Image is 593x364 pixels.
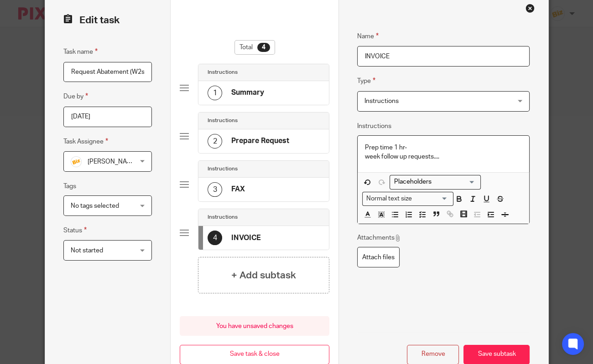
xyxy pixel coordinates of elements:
label: Task name [63,46,98,57]
h4: Prepare Request [231,136,289,146]
h4: INVOICE [231,233,261,243]
label: Type [357,76,375,86]
h4: Instructions [208,214,238,221]
div: Search for option [390,175,481,189]
h4: FAX [231,185,245,194]
label: Due by [63,91,88,102]
img: siteIcon.png [71,156,82,167]
label: Status [63,225,87,236]
label: Instructions [357,122,391,131]
div: 3 [208,182,222,197]
h2: Edit task [63,13,152,28]
label: Name [357,31,379,41]
h4: Instructions [208,165,238,173]
p: Attachments [357,233,401,242]
div: Search for option [362,192,453,206]
div: You have unsaved changes [180,316,329,336]
label: Attach files [357,247,400,267]
div: 2 [208,134,222,149]
div: Placeholders [390,175,481,189]
h4: Summary [231,88,264,97]
input: Pick a date [63,107,152,127]
h4: + Add subtask [231,268,296,282]
p: week follow up requests.... [365,152,522,161]
input: Search for option [391,177,475,187]
span: Normal text size [364,194,414,204]
div: Close this dialog window [525,4,535,13]
div: Text styles [362,192,453,206]
h4: Instructions [208,117,238,124]
div: 1 [208,86,222,100]
label: Task Assignee [63,136,108,147]
p: Prep time 1 hr- [365,143,522,152]
span: Not started [71,247,103,254]
h4: Instructions [208,69,238,76]
span: [PERSON_NAME] [88,159,138,165]
div: 4 [257,43,270,52]
div: Total [234,40,275,55]
span: No tags selected [71,203,119,209]
label: Tags [63,182,76,191]
input: Search for option [415,194,448,204]
div: 4 [208,231,222,245]
span: Instructions [364,98,399,104]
